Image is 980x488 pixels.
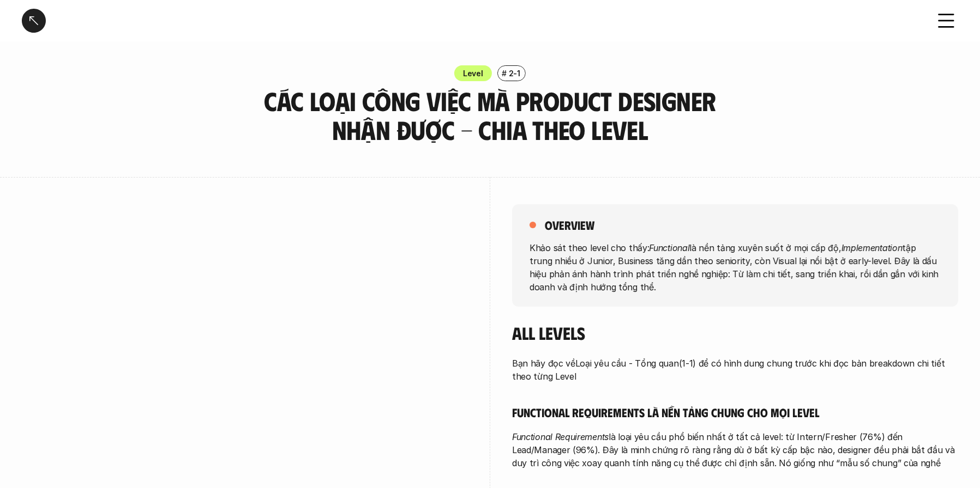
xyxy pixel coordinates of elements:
em: Implementation [841,242,903,253]
em: Functional Requirements [512,431,609,442]
h3: Các loại công việc mà Product Designer nhận được - Chia theo Level [258,87,722,144]
h5: Functional Requirements là nền tảng chung cho mọi level [512,405,958,420]
h5: overview [545,217,594,233]
p: Khảo sát theo level cho thấy: là nền tảng xuyên suốt ở mọi cấp độ, tập trung nhiều ở Junior, Busi... [530,241,941,293]
a: Loại yêu cầu - Tổng quan [575,358,679,369]
p: Level [463,68,483,79]
p: là loại yêu cầu phổ biến nhất ở tất cả level: từ Intern/Fresher (76%) đến Lead/Manager (96%). Đây... [512,430,958,469]
em: Functional [649,242,689,253]
p: 2-1 [509,68,520,79]
h4: All levels [512,322,958,343]
h6: # [502,69,507,77]
p: Bạn hãy đọc về (1-1) để có hình dung chung trước khi đọc bản breakdown chi tiết theo từng Level [512,357,958,383]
